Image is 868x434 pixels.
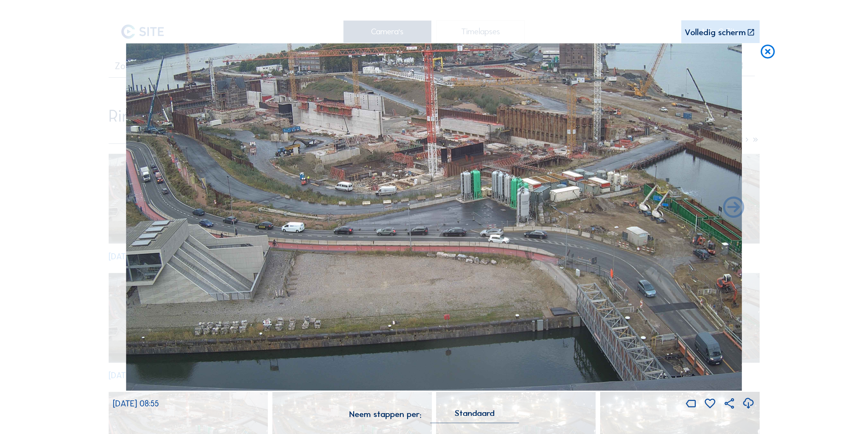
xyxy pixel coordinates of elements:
[455,410,495,416] div: Standaard
[113,398,159,409] span: [DATE] 08:55
[685,28,746,37] div: Volledig scherm
[721,195,746,221] i: Back
[349,410,422,419] div: Neem stappen per:
[126,43,742,391] img: Image
[430,410,519,423] div: Standaard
